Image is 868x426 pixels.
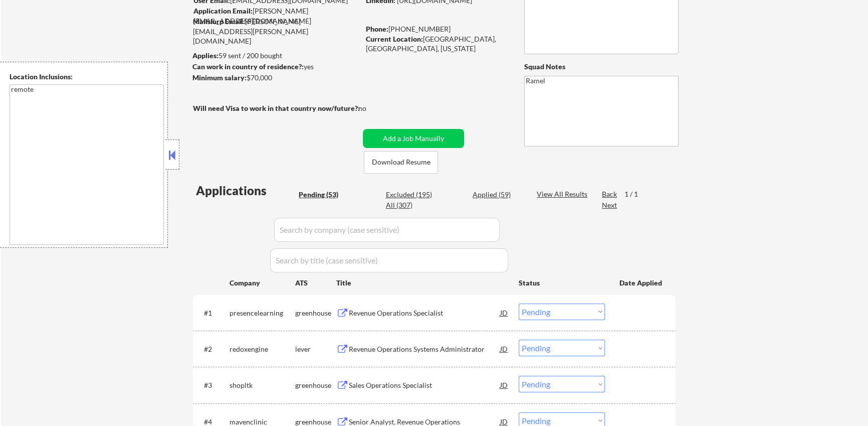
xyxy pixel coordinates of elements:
input: Search by title (case sensitive) [270,248,508,272]
div: Company [230,278,295,288]
strong: Minimum salary: [192,73,247,82]
div: [PERSON_NAME][EMAIL_ADDRESS][PERSON_NAME][DOMAIN_NAME] [193,17,359,46]
div: Pending (53) [299,190,349,200]
div: ATS [295,278,336,288]
div: Next [602,200,618,210]
div: Applications [196,185,295,197]
div: #2 [204,344,222,354]
input: Search by company (case sensitive) [274,218,500,242]
button: Add a Job Manually [363,129,464,148]
div: JD [499,376,509,394]
strong: Mailslurp Email: [193,17,245,26]
div: Status [519,273,605,292]
div: Applied (59) [473,190,523,200]
div: #3 [204,380,222,390]
strong: Phone: [366,25,388,33]
strong: Current Location: [366,35,423,43]
div: greenhouse [295,308,336,318]
div: presencelearning [230,308,295,318]
div: [GEOGRAPHIC_DATA], [GEOGRAPHIC_DATA], [US_STATE] [366,34,508,54]
div: 1 / 1 [624,189,647,199]
div: [PERSON_NAME][EMAIL_ADDRESS][DOMAIN_NAME] [193,6,359,26]
strong: Will need Visa to work in that country now/future?: [193,104,360,112]
div: 59 sent / 200 bought [192,51,359,61]
strong: Applies: [192,51,219,60]
div: JD [499,340,509,358]
div: JD [499,304,509,322]
div: Revenue Operations Systems Administrator [349,344,500,354]
div: [PHONE_NUMBER] [366,24,508,34]
div: Title [336,278,509,288]
div: shopltk [230,380,295,390]
strong: Can work in country of residence?: [192,62,304,71]
div: View All Results [537,189,590,199]
div: Back [602,189,618,199]
div: Date Applied [619,278,664,288]
div: greenhouse [295,380,336,390]
div: yes [192,62,356,72]
div: Excluded (195) [385,190,436,200]
div: redoxengine [230,344,295,354]
div: $70,000 [192,73,359,83]
div: #1 [204,308,222,318]
div: lever [295,344,336,354]
div: no [358,103,387,113]
button: Download Resume [364,151,438,174]
div: All (307) [385,200,436,210]
strong: Application Email: [193,7,253,15]
div: Location Inclusions: [10,72,164,82]
div: Squad Notes [524,62,679,72]
div: Revenue Operations Specialist [349,308,500,318]
div: Sales Operations Specialist [349,380,500,390]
